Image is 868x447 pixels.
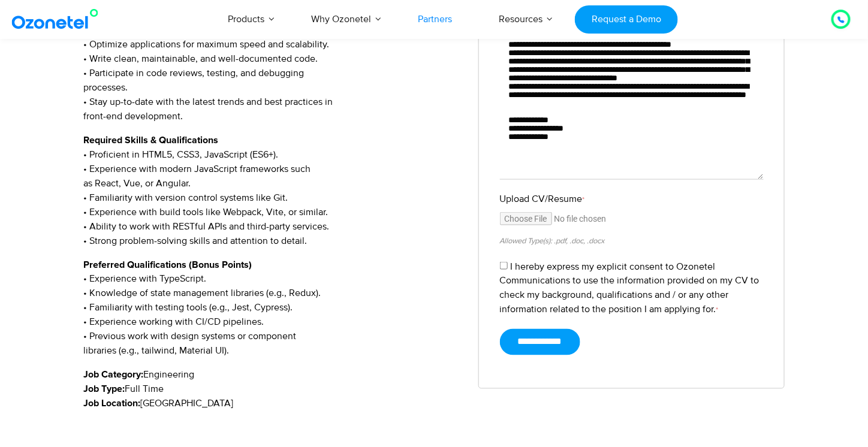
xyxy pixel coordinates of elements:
label: Upload CV/Resume [500,192,764,206]
a: Request a Demo [575,5,677,34]
p: • Proficient in HTML5, CSS3, JavaScript (ES6+). • Experience with modern JavaScript frameworks su... [83,133,460,248]
strong: Job Category: [83,370,143,380]
span: [GEOGRAPHIC_DATA] [140,398,233,410]
strong: Job Location: [83,399,140,409]
small: Allowed Type(s): .pdf, .doc, .docx [500,236,605,246]
strong: Preferred Qualifications (Bonus Points) [83,260,252,270]
p: • Experience with TypeScript. • Knowledge of state management libraries (e.g., Redux). • Familiar... [83,258,460,358]
strong: Job Type: [83,385,125,394]
strong: Required Skills & Qualifications [83,135,218,145]
label: I hereby express my explicit consent to Ozonetel Communications to use the information provided o... [500,261,759,316]
span: Full Time [125,383,164,395]
span: Engineering [143,369,194,381]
